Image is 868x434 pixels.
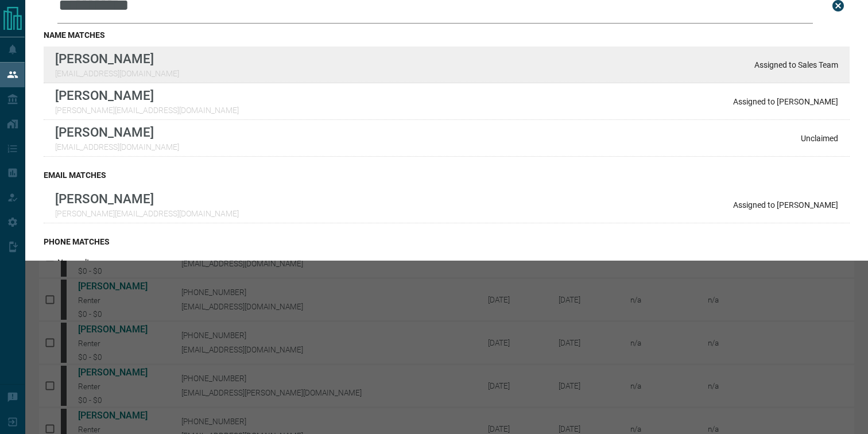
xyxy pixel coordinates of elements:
p: No results. [57,258,96,267]
h3: email matches [44,170,850,180]
p: [PERSON_NAME][EMAIL_ADDRESS][DOMAIN_NAME] [55,209,239,218]
p: [EMAIL_ADDRESS][DOMAIN_NAME] [55,142,179,152]
p: Assigned to [PERSON_NAME] [733,97,838,106]
p: Unclaimed [801,134,838,143]
p: [PERSON_NAME] [55,88,239,103]
p: [PERSON_NAME][EMAIL_ADDRESS][DOMAIN_NAME] [55,106,239,115]
p: [PERSON_NAME] [55,191,239,206]
p: Assigned to Sales Team [754,60,838,69]
p: [PERSON_NAME] [55,51,179,66]
p: [EMAIL_ADDRESS][DOMAIN_NAME] [55,69,179,78]
p: [PERSON_NAME] [55,125,179,139]
p: Assigned to [PERSON_NAME] [733,200,838,210]
h3: name matches [44,30,850,40]
h3: phone matches [44,237,850,246]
